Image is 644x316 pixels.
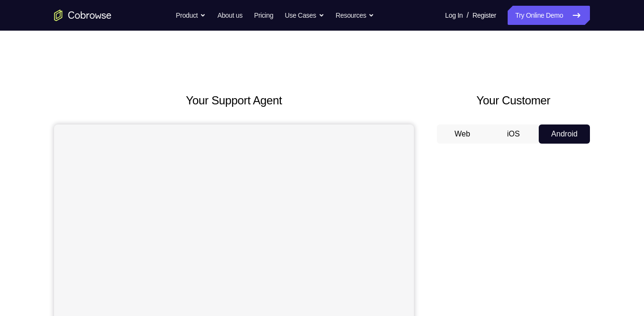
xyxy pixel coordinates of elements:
a: Go to the home page [54,10,111,21]
button: Android [539,124,590,144]
button: Use Cases [285,6,324,25]
button: Product [176,6,206,25]
a: Register [473,6,496,25]
a: Pricing [254,6,273,25]
button: iOS [488,124,539,144]
h2: Your Customer [437,92,590,109]
button: Web [437,124,488,144]
a: About us [217,6,242,25]
span: / [466,10,468,21]
a: Log In [445,6,463,25]
a: Try Online Demo [508,6,590,25]
button: Resources [336,6,375,25]
h2: Your Support Agent [54,92,414,109]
